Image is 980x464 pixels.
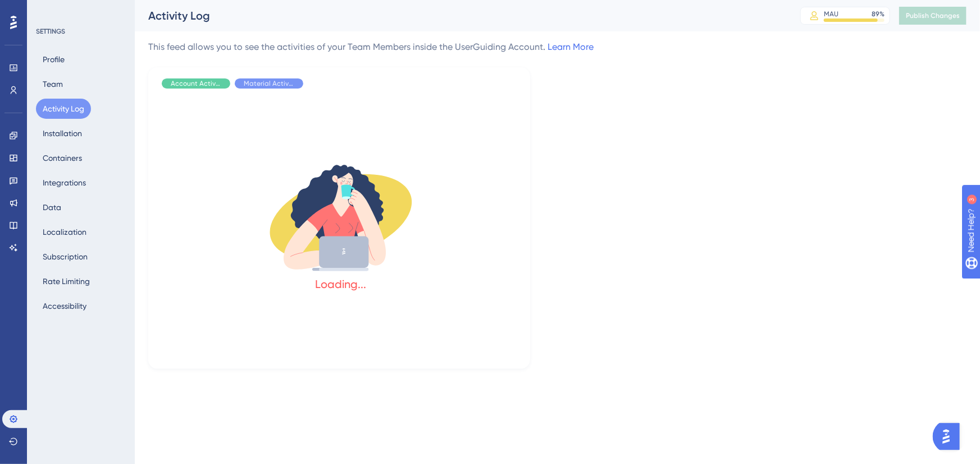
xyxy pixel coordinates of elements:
button: Rate Limiting [36,271,97,291]
span: Account Activity [171,79,221,88]
span: Need Help? [26,3,70,16]
div: 89 % [872,10,885,18]
button: Accessibility [36,296,93,316]
button: Integrations [36,173,93,193]
button: Containers [36,148,89,168]
button: Publish Changes [899,7,967,25]
div: 3 [78,6,81,15]
button: Subscription [36,247,94,267]
button: Activity Log [36,99,91,119]
button: Profile [36,49,71,69]
span: Publish Changes [906,11,960,20]
button: Installation [36,123,89,143]
div: Activity Log [148,8,772,24]
span: Material Activity [244,79,294,88]
div: MAU [824,10,838,18]
button: Localization [36,222,93,242]
div: SETTINGS [36,27,127,36]
iframe: UserGuiding AI Assistant Launcher [933,420,967,453]
button: Data [36,197,68,217]
div: Loading... [316,276,367,292]
a: Learn More [548,41,594,52]
button: Team [36,74,70,94]
div: This feed allows you to see the activities of your Team Members inside the UserGuiding Account. [148,40,594,54]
